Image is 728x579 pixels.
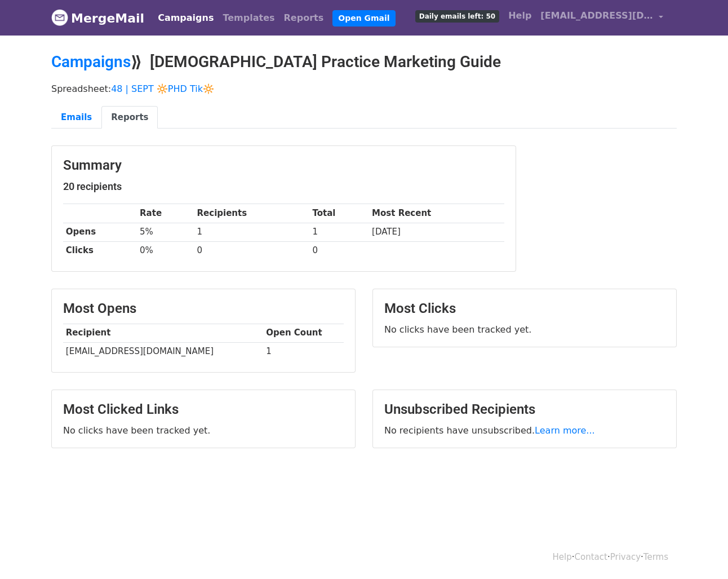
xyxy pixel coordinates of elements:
[553,552,572,562] a: Help
[51,52,677,72] h2: ⟫ [DEMOGRAPHIC_DATA] Practice Marketing Guide
[279,7,329,29] a: Reports
[536,5,668,31] a: [EMAIL_ADDRESS][DOMAIN_NAME]
[63,180,504,193] h5: 20 recipients
[369,204,504,223] th: Most Recent
[643,552,668,562] a: Terms
[153,7,218,29] a: Campaigns
[218,7,279,29] a: Templates
[540,9,653,23] span: [EMAIL_ADDRESS][DOMAIN_NAME]
[535,425,595,436] a: Learn more...
[263,342,344,361] td: 1
[63,425,344,436] p: No clicks have been tracked yet.
[194,241,310,260] td: 0
[51,106,101,129] a: Emails
[610,552,641,562] a: Privacy
[51,6,144,30] a: MergeMail
[384,425,665,436] p: No recipients have unsubscribed.
[63,300,344,317] h3: Most Opens
[63,157,504,174] h3: Summary
[137,241,194,260] td: 0%
[310,241,370,260] td: 0
[575,552,607,562] a: Contact
[101,106,158,129] a: Reports
[384,300,665,317] h3: Most Clicks
[63,223,137,241] th: Opens
[111,83,214,94] a: 48 | SEPT 🔆PHD Tik🔆
[194,223,310,241] td: 1
[310,204,370,223] th: Total
[263,324,344,342] th: Open Count
[63,324,263,342] th: Recipient
[63,342,263,361] td: [EMAIL_ADDRESS][DOMAIN_NAME]
[332,10,395,26] a: Open Gmail
[310,223,370,241] td: 1
[194,204,310,223] th: Recipients
[51,52,131,71] a: Campaigns
[51,9,68,26] img: MergeMail logo
[51,83,677,95] p: Spreadsheet:
[384,401,665,418] h3: Unsubscribed Recipients
[63,401,344,418] h3: Most Clicked Links
[415,10,499,23] span: Daily emails left: 50
[672,525,728,579] iframe: Chat Widget
[137,223,194,241] td: 5%
[137,204,194,223] th: Rate
[504,5,536,27] a: Help
[411,5,504,27] a: Daily emails left: 50
[369,223,504,241] td: [DATE]
[384,324,665,335] p: No clicks have been tracked yet.
[63,241,137,260] th: Clicks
